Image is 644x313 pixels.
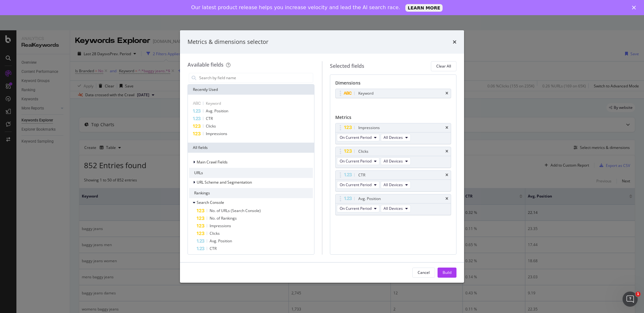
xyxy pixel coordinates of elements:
button: On Current Period [337,181,379,189]
button: Cancel [412,268,435,278]
span: Clicks [210,231,220,236]
span: Impressions [210,223,231,228]
button: All Devices [381,205,411,212]
div: URLs [189,168,313,178]
div: times [445,173,448,177]
div: Selected fields [330,62,364,70]
button: All Devices [381,134,411,141]
div: Avg. Position [358,196,381,202]
span: All Devices [384,158,403,164]
div: Keyword [358,90,373,97]
span: Search Console [197,200,224,205]
span: All Devices [384,206,403,211]
span: Main Crawl Fields [197,159,228,165]
button: All Devices [381,181,411,189]
span: On Current Period [340,182,372,187]
span: On Current Period [340,158,372,164]
span: Impressions [206,131,227,136]
div: CTR [358,172,365,178]
span: No. of Rankings [210,216,237,221]
div: times [453,38,456,46]
div: Clicks [358,148,368,155]
div: Cancel [418,270,430,275]
div: times [445,197,448,201]
div: Clear All [436,63,451,69]
div: ClickstimesOn Current PeriodAll Devices [335,147,451,168]
div: CTRtimesOn Current PeriodAll Devices [335,170,451,192]
div: All fields [188,143,314,153]
div: Our latest product release helps you increase velocity and lead the AI search race. [191,4,400,11]
span: Avg. Position [210,238,232,244]
div: Metrics [335,114,451,123]
iframe: Intercom live chat [623,292,638,307]
span: Avg. Position [206,108,228,114]
div: Avg. PositiontimesOn Current PeriodAll Devices [335,194,451,215]
span: No. of URLs (Search Console) [210,208,261,213]
div: ImpressionstimesOn Current PeriodAll Devices [335,123,451,144]
button: All Devices [381,157,411,165]
span: Clicks [206,123,216,129]
span: All Devices [384,182,403,187]
div: times [445,126,448,130]
button: On Current Period [337,134,379,141]
div: Metrics & dimensions selector [188,38,268,46]
span: All Devices [384,135,403,140]
div: Rankings [189,188,313,198]
button: On Current Period [337,205,379,212]
div: Keywordtimes [335,89,451,98]
span: CTR [206,116,213,121]
span: URL Scheme and Segmentation [197,180,252,185]
span: 1 [635,292,641,297]
a: LEARN MORE [405,4,443,12]
span: On Current Period [340,206,372,211]
div: times [445,150,448,153]
div: Recently Used [188,85,314,95]
div: modal [180,30,464,283]
div: times [445,92,448,95]
span: Keyword [206,101,221,106]
div: Close [632,6,638,9]
button: On Current Period [337,157,379,165]
div: Available fields [188,61,224,68]
div: Impressions [358,125,380,131]
span: On Current Period [340,135,372,140]
button: Build [438,268,456,278]
span: CTR [210,246,217,251]
div: Dimensions [335,80,451,89]
div: Build [443,270,451,275]
button: Clear All [431,61,456,71]
input: Search by field name [199,73,313,83]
